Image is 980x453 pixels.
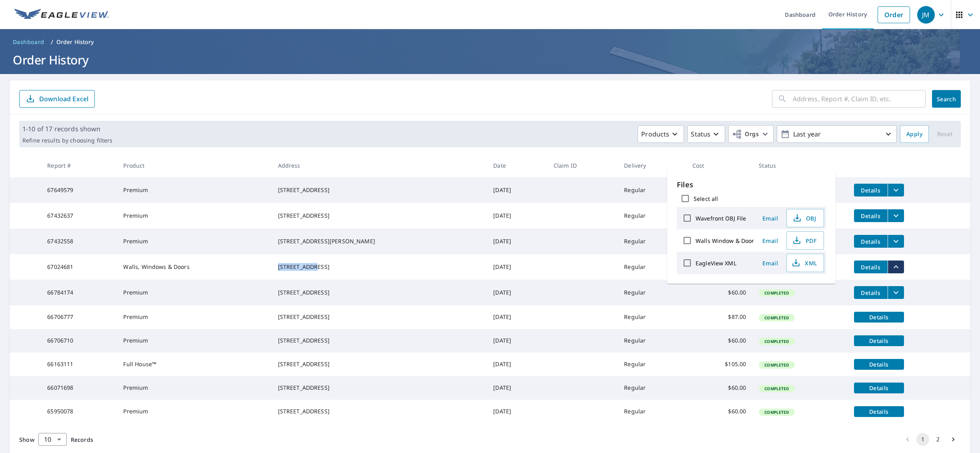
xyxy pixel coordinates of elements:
td: Regular [618,353,686,376]
td: Premium [117,400,271,423]
div: [STREET_ADDRESS] [278,212,481,220]
td: $105.00 [686,353,752,376]
td: Regular [618,203,686,229]
td: $60.00 [686,329,752,353]
td: Premium [117,203,271,229]
div: [STREET_ADDRESS] [278,407,481,415]
td: 67432558 [41,229,117,254]
div: [STREET_ADDRESS] [278,289,481,297]
p: Files [677,179,826,190]
button: detailsBtn-66706777 [854,312,904,323]
td: 67649579 [41,177,117,203]
button: OBJ [786,209,824,227]
div: 10 [38,428,67,451]
td: Regular [618,254,686,280]
td: Premium [117,376,271,400]
button: Go to next page [947,433,960,446]
button: Orgs [728,125,774,143]
th: Cost [686,154,752,177]
td: 66706710 [41,329,117,353]
span: Dashboard [13,38,44,46]
span: Email [761,214,780,222]
span: Completed [760,362,794,368]
p: 1-10 of 17 records shown [22,124,112,134]
td: 66784174 [41,280,117,305]
span: Details [859,289,883,297]
button: Products [638,125,684,143]
span: Details [859,313,899,321]
th: Delivery [618,154,686,177]
div: Show 10 records [38,433,67,446]
p: Products [641,129,669,139]
button: detailsBtn-67649579 [854,184,888,196]
div: [STREET_ADDRESS][PERSON_NAME] [278,237,481,245]
td: [DATE] [487,400,547,423]
td: Regular [618,400,686,423]
button: detailsBtn-66784174 [854,286,888,299]
button: filesDropdownBtn-67024681 [888,261,904,273]
td: Regular [618,229,686,254]
td: [DATE] [487,376,547,400]
td: Regular [618,177,686,203]
span: Details [859,361,899,368]
button: filesDropdownBtn-66784174 [888,286,904,299]
button: detailsBtn-66706710 [854,335,904,346]
button: Go to page 2 [932,433,944,446]
button: Email [758,257,783,269]
label: Select all [694,195,718,202]
button: filesDropdownBtn-67432558 [888,235,904,248]
td: Full House™ [117,353,271,376]
button: PDF [786,231,824,250]
th: Address [272,154,487,177]
div: JM [917,6,935,24]
img: EV Logo [14,9,109,21]
span: Records [71,436,93,443]
td: Premium [117,329,271,353]
p: Status [691,129,710,139]
button: detailsBtn-67432637 [854,209,888,222]
div: [STREET_ADDRESS] [278,263,481,271]
span: Completed [760,386,794,391]
div: [STREET_ADDRESS] [278,186,481,194]
td: [DATE] [487,203,547,229]
span: Details [859,408,899,415]
td: $87.00 [686,305,752,329]
td: Regular [618,329,686,353]
td: [DATE] [487,353,547,376]
span: Details [859,238,883,245]
span: Details [859,186,883,194]
label: Wavefront OBJ File [696,214,746,222]
div: [STREET_ADDRESS] [278,360,481,368]
span: Completed [760,315,794,321]
button: detailsBtn-66071698 [854,383,904,393]
td: $60.00 [686,376,752,400]
span: Completed [760,290,794,296]
button: detailsBtn-65950078 [854,406,904,417]
button: Search [932,90,961,108]
td: Premium [117,280,271,305]
td: Regular [618,305,686,329]
span: Orgs [732,129,759,139]
button: Apply [900,125,929,143]
td: Walls, Windows & Doors [117,254,271,280]
span: Search [938,95,954,103]
button: Download Excel [19,90,95,108]
div: [STREET_ADDRESS] [278,313,481,321]
label: EagleView XML [696,259,736,267]
span: Details [859,337,899,345]
th: Product [117,154,271,177]
p: Refine results by choosing filters [22,137,112,144]
th: Claim ID [547,154,618,177]
button: detailsBtn-67432558 [854,235,888,248]
li: / [51,37,53,47]
button: detailsBtn-66163111 [854,359,904,370]
td: Premium [117,305,271,329]
button: page 1 [916,433,929,446]
td: 67432637 [41,203,117,229]
button: Email [758,212,783,224]
p: Last year [790,127,884,141]
p: Download Excel [39,94,88,103]
td: 66163111 [41,353,117,376]
td: $60.00 [686,400,752,423]
span: OBJ [792,213,817,223]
